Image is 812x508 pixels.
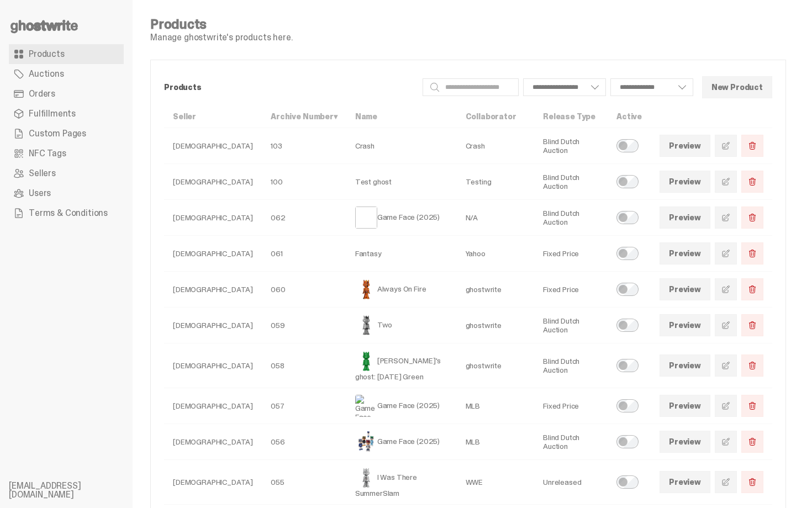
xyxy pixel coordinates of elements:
[660,471,710,493] a: Preview
[164,388,262,424] td: [DEMOGRAPHIC_DATA]
[9,124,124,144] a: Custom Pages
[457,308,534,343] td: ghostwrite
[9,163,124,183] a: Sellers
[346,424,457,460] td: Game Face (2025)
[346,460,457,505] td: I Was There SummerSlam
[262,200,346,236] td: 062
[660,242,710,264] a: Preview
[355,314,377,336] img: Two
[457,272,534,308] td: ghostwrite
[534,388,608,424] td: Fixed Price
[457,200,534,236] td: N/A
[262,128,346,164] td: 103
[534,308,608,343] td: Blind Dutch Auction
[164,83,414,91] p: Products
[29,129,86,138] span: Custom Pages
[741,471,763,493] button: Delete Product
[534,460,608,505] td: Unreleased
[534,200,608,236] td: Blind Dutch Auction
[702,76,772,98] button: New Product
[457,424,534,460] td: MLB
[262,236,346,272] td: 061
[660,354,710,377] a: Preview
[457,105,534,128] th: Collaborator
[164,128,262,164] td: [DEMOGRAPHIC_DATA]
[262,272,346,308] td: 060
[346,308,457,343] td: Two
[29,169,56,178] span: Sellers
[29,70,64,78] span: Auctions
[457,164,534,200] td: Testing
[741,278,763,300] button: Delete Product
[534,128,608,164] td: Blind Dutch Auction
[457,460,534,505] td: WWE
[616,112,642,121] a: Active
[29,149,66,158] span: NFC Tags
[741,395,763,417] button: Delete Product
[346,343,457,388] td: [PERSON_NAME]'s ghost: [DATE] Green
[355,278,377,300] img: Always On Fire
[262,164,346,200] td: 100
[262,343,346,388] td: 058
[262,460,346,505] td: 055
[660,207,710,229] a: Preview
[457,236,534,272] td: Yahoo
[9,144,124,163] a: NFC Tags
[741,314,763,336] button: Delete Product
[29,109,76,118] span: Fulfillments
[164,200,262,236] td: [DEMOGRAPHIC_DATA]
[534,424,608,460] td: Blind Dutch Auction
[346,388,457,424] td: Game Face (2025)
[355,395,377,417] img: Game Face (2025)
[346,200,457,236] td: Game Face (2025)
[164,308,262,343] td: [DEMOGRAPHIC_DATA]
[9,104,124,124] a: Fulfillments
[741,135,763,157] button: Delete Product
[534,272,608,308] td: Fixed Price
[9,64,124,84] a: Auctions
[262,308,346,343] td: 059
[534,343,608,388] td: Blind Dutch Auction
[660,395,710,417] a: Preview
[741,242,763,264] button: Delete Product
[355,431,377,453] img: Game Face (2025)
[741,171,763,193] button: Delete Product
[457,128,534,164] td: Crash
[164,343,262,388] td: [DEMOGRAPHIC_DATA]
[457,388,534,424] td: MLB
[164,164,262,200] td: [DEMOGRAPHIC_DATA]
[660,278,710,300] a: Preview
[9,183,124,203] a: Users
[355,350,377,372] img: Schrödinger's ghost: Sunday Green
[9,203,124,223] a: Terms & Conditions
[534,236,608,272] td: Fixed Price
[271,112,338,121] a: Archive Number▾
[29,189,51,198] span: Users
[660,171,710,193] a: Preview
[262,388,346,424] td: 057
[346,272,457,308] td: Always On Fire
[741,207,763,229] button: Delete Product
[9,481,141,499] li: [EMAIL_ADDRESS][DOMAIN_NAME]
[164,460,262,505] td: [DEMOGRAPHIC_DATA]
[9,84,124,104] a: Orders
[29,209,108,218] span: Terms & Conditions
[9,44,124,64] a: Products
[346,128,457,164] td: Crash
[346,164,457,200] td: Test ghost
[741,354,763,377] button: Delete Product
[355,467,377,489] img: I Was There SummerSlam
[150,33,293,42] p: Manage ghostwrite's products here.
[457,343,534,388] td: ghostwrite
[346,236,457,272] td: Fantasy
[534,164,608,200] td: Blind Dutch Auction
[334,112,338,121] span: ▾
[150,18,293,31] h4: Products
[164,424,262,460] td: [DEMOGRAPHIC_DATA]
[346,105,457,128] th: Name
[164,236,262,272] td: [DEMOGRAPHIC_DATA]
[262,424,346,460] td: 056
[534,105,608,128] th: Release Type
[660,314,710,336] a: Preview
[741,431,763,453] button: Delete Product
